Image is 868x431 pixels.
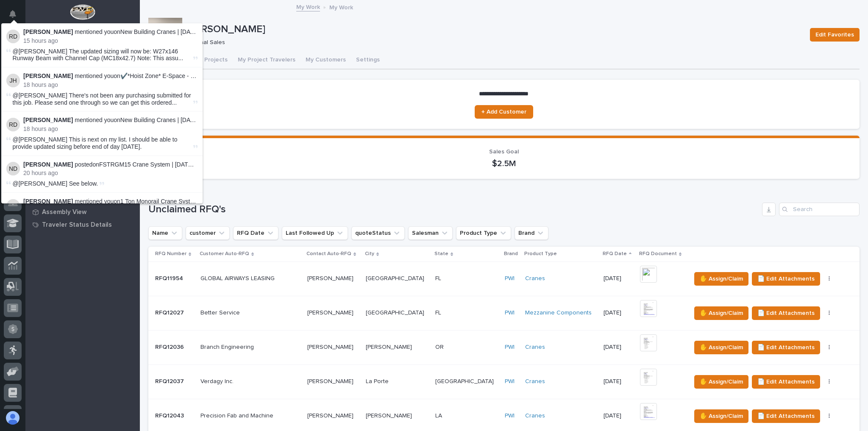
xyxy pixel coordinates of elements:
[155,342,186,351] p: RFQ12036
[23,170,198,177] p: 20 hours ago
[481,109,526,115] span: + Add Customer
[757,274,815,284] span: 📄 Edit Attachments
[435,411,444,420] p: LA
[752,409,820,423] button: 📄 Edit Attachments
[120,72,214,79] a: ✔️*Hoist Zone* E-Space - FSTRM1
[435,273,443,282] p: FL
[757,342,815,353] span: 📄 Edit Attachments
[752,306,820,320] button: 📄 Edit Attachments
[752,375,820,389] button: 📄 Edit Attachments
[700,308,743,318] span: ✋ Assign/Claim
[435,342,445,351] p: OR
[200,342,256,351] p: Branch Engineering
[525,412,545,420] a: Cranes
[4,5,22,23] button: Notifications
[6,30,20,43] img: Rishi Desai
[604,309,633,317] p: [DATE]
[525,344,545,351] a: Cranes
[366,411,414,420] p: [PERSON_NAME]
[23,161,73,168] strong: [PERSON_NAME]
[351,226,405,240] button: quoteStatus
[148,226,182,240] button: Name
[505,344,515,351] a: PWI
[604,344,633,351] p: [DATE]
[351,52,385,70] button: Settings
[120,28,266,35] a: New Building Cranes | [DATE] | [GEOGRAPHIC_DATA]
[6,74,20,87] img: Jared Hochstetler
[189,52,233,70] button: My Projects
[524,249,557,259] p: Product Type
[23,28,73,35] strong: [PERSON_NAME]
[434,249,448,259] p: State
[42,221,112,229] p: Traveler Status Details
[694,272,748,286] button: ✋ Assign/Claim
[13,92,192,106] span: @[PERSON_NAME] There's not been any purchasing submitted for this job. Please send one through so...
[475,105,533,119] a: + Add Customer
[307,273,355,282] p: [PERSON_NAME]
[604,378,633,385] p: [DATE]
[23,198,73,205] strong: [PERSON_NAME]
[200,376,235,385] p: Verdagy Inc.
[6,118,20,131] img: Rishi Desai
[307,342,355,351] p: [PERSON_NAME]
[366,376,390,385] p: La Porte
[815,30,854,40] span: Edit Favorites
[366,342,414,351] p: [PERSON_NAME]
[23,125,198,133] p: 18 hours ago
[25,218,140,231] a: Traveler Status Details
[25,206,140,218] a: Assembly View
[603,249,627,259] p: RFQ Date
[155,376,186,385] p: RFQ12037
[366,308,426,317] p: [GEOGRAPHIC_DATA]
[505,275,515,282] a: PWI
[694,375,748,389] button: ✋ Assign/Claim
[694,341,748,354] button: ✋ Assign/Claim
[604,275,633,282] p: [DATE]
[366,273,426,282] p: [GEOGRAPHIC_DATA]
[505,378,515,385] a: PWI
[435,376,495,385] p: [GEOGRAPHIC_DATA]
[504,249,518,259] p: Brand
[13,136,178,150] span: @[PERSON_NAME] This is next on my list. I should be able to provide updated sizing before end of ...
[148,330,860,364] tr: RFQ12036RFQ12036 Branch EngineeringBranch Engineering [PERSON_NAME][PERSON_NAME] [PERSON_NAME][PE...
[6,199,20,213] img: Tyler Hartsough
[200,249,249,259] p: Customer Auto-RFQ
[23,28,198,36] p: mentioned you on :
[186,39,800,46] p: National Sales
[810,28,860,42] button: Edit Favorites
[700,342,743,353] span: ✋ Assign/Claim
[505,309,515,317] a: PWI
[779,203,860,216] input: Search
[233,52,300,70] button: My Project Travelers
[155,411,186,420] p: RFQ12043
[6,162,20,175] img: Noah Diaz
[155,249,186,259] p: RFQ Number
[694,306,748,320] button: ✋ Assign/Claim
[23,117,73,123] strong: [PERSON_NAME]
[148,364,860,399] tr: RFQ12037RFQ12037 Verdagy Inc.Verdagy Inc. [PERSON_NAME][PERSON_NAME] La PorteLa Porte [GEOGRAPHIC...
[757,308,815,318] span: 📄 Edit Attachments
[505,412,515,420] a: PWI
[186,226,230,240] button: customer
[200,411,275,420] p: Precision Fab and Machine
[99,161,238,168] a: FSTRGM15 Crane System | [DATE] | Carpentry Plus
[300,52,351,70] button: My Customers
[13,48,192,62] span: @[PERSON_NAME] The updated sizing will now be: W27x146 Runway Beam with Channel Cap (MC18x42.7) N...
[307,376,355,385] p: [PERSON_NAME]
[200,308,242,317] p: Better Service
[700,274,743,284] span: ✋ Assign/Claim
[525,378,545,385] a: Cranes
[306,249,351,259] p: Contact Auto-RFQ
[159,158,849,169] p: $2.5M
[155,308,186,317] p: RFQ12027
[694,409,748,423] button: ✋ Assign/Claim
[148,261,860,296] tr: RFQ11954RFQ11954 GLOBAL AIRWAYS LEASINGGLOBAL AIRWAYS LEASING [PERSON_NAME][PERSON_NAME] [GEOGRAP...
[120,198,254,205] a: 1 Ton Monorail Crane System | [DATE] | Interstates
[752,341,820,354] button: 📄 Edit Attachments
[604,412,633,420] p: [DATE]
[200,273,276,282] p: GLOBAL AIRWAYS LEASING
[23,81,198,89] p: 18 hours ago
[11,10,22,24] div: Notifications
[525,309,592,317] a: Mezzanine Components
